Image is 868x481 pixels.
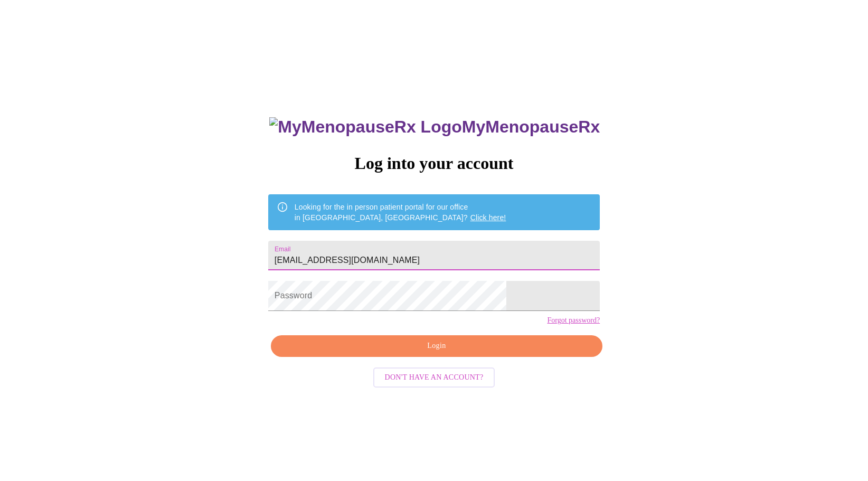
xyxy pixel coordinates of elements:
[385,371,484,384] span: Don't have an account?
[269,117,461,137] img: MyMenopauseRx Logo
[470,213,506,222] a: Click here!
[268,154,600,173] h3: Log into your account
[373,367,495,388] button: Don't have an account?
[271,335,602,357] button: Login
[547,316,600,325] a: Forgot password?
[295,197,506,227] div: Looking for the in person patient portal for our office in [GEOGRAPHIC_DATA], [GEOGRAPHIC_DATA]?
[283,339,590,353] span: Login
[269,117,600,137] h3: MyMenopauseRx
[371,372,498,381] a: Don't have an account?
